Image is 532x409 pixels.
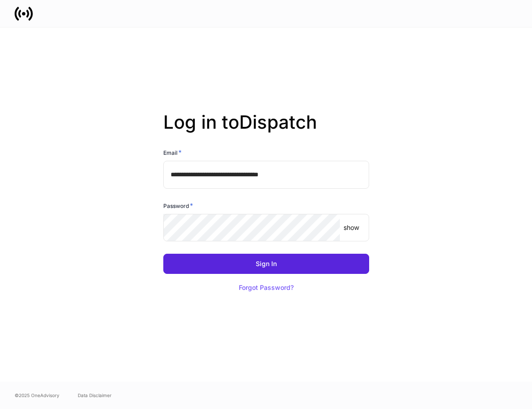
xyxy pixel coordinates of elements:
h6: Password [163,201,193,210]
button: Sign In [163,254,369,274]
div: Forgot Password? [239,284,294,291]
h6: Email [163,148,182,157]
h2: Log in to Dispatch [163,111,369,148]
span: © 2025 OneAdvisory [15,392,59,399]
p: show [344,223,359,232]
a: Data Disclaimer [78,392,112,399]
div: Sign In [256,261,277,267]
button: Forgot Password? [227,278,305,298]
